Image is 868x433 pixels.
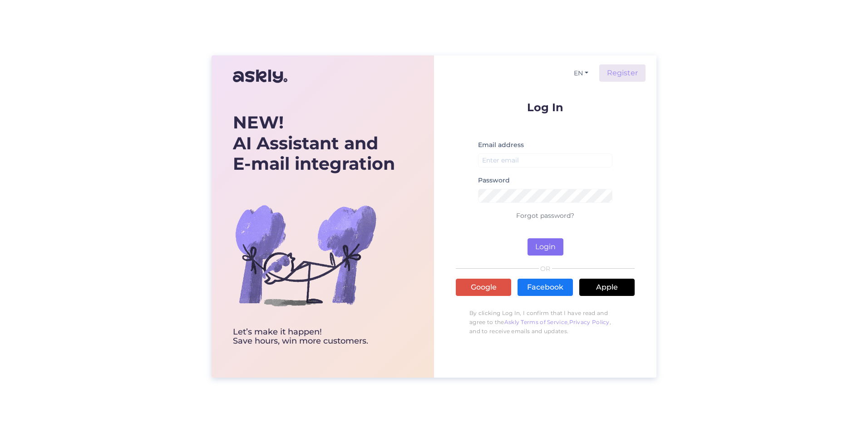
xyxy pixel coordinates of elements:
[516,212,574,220] a: Forgot password?
[579,279,635,296] a: Apple
[233,112,284,133] b: NEW!
[233,112,395,174] div: AI Assistant and E-mail integration
[233,65,287,87] img: Askly
[233,328,395,346] div: Let’s make it happen! Save hours, win more customers.
[528,238,563,256] button: Login
[478,176,510,185] label: Password
[504,319,568,325] a: Askly Terms of Service
[456,304,635,340] p: By clicking Log In, I confirm that I have read and agree to the , , and to receive emails and upd...
[456,279,511,296] a: Google
[478,153,612,167] input: Enter email
[456,102,635,113] p: Log In
[478,140,524,150] label: Email address
[233,182,378,328] img: bg-askly
[599,64,646,82] a: Register
[518,279,573,296] a: Facebook
[570,67,592,80] button: EN
[539,266,552,272] span: OR
[569,319,610,325] a: Privacy Policy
